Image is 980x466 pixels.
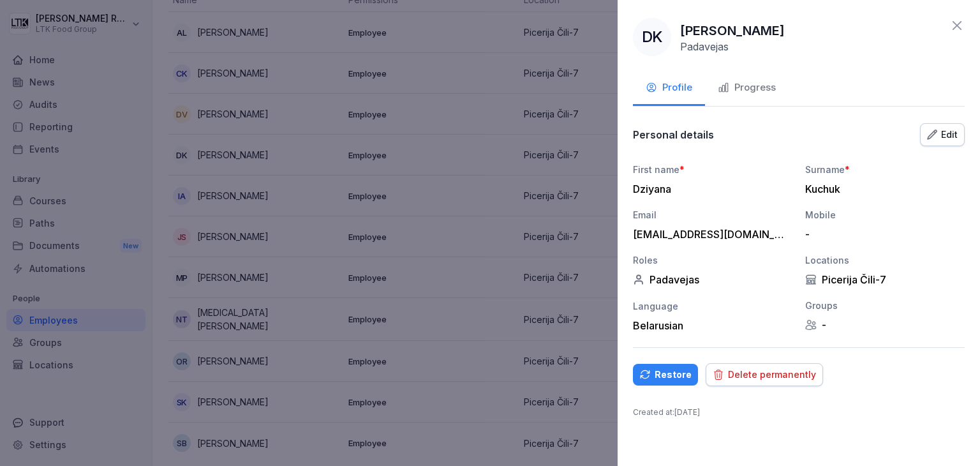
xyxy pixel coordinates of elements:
[805,319,965,331] div: -
[805,208,965,222] div: Mobile
[633,273,792,286] div: Padavejas
[646,80,692,95] div: Profile
[805,299,965,312] div: Groups
[633,18,671,56] div: DK
[713,368,816,382] div: Delete permanently
[706,363,823,386] button: Delete permanently
[633,319,792,332] div: Belarusian
[805,183,958,195] div: Kuchuk
[705,71,789,106] button: Progress
[633,228,786,241] div: [EMAIL_ADDRESS][DOMAIN_NAME]
[920,123,965,146] button: Edit
[633,71,705,106] button: Profile
[633,163,792,176] div: First name
[680,40,729,53] p: Padavejas
[680,21,785,40] p: [PERSON_NAME]
[633,208,792,222] div: Email
[633,407,965,418] p: Created at : [DATE]
[718,80,776,95] div: Progress
[633,183,786,195] div: Dziyana
[633,253,792,267] div: Roles
[805,273,965,286] div: Picerija Čili-7
[639,368,692,382] div: Restore
[805,253,965,267] div: Locations
[927,128,958,142] div: Edit
[633,299,792,313] div: Language
[633,128,714,141] p: Personal details
[805,163,965,176] div: Surname
[633,364,698,386] button: Restore
[805,228,958,241] div: -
